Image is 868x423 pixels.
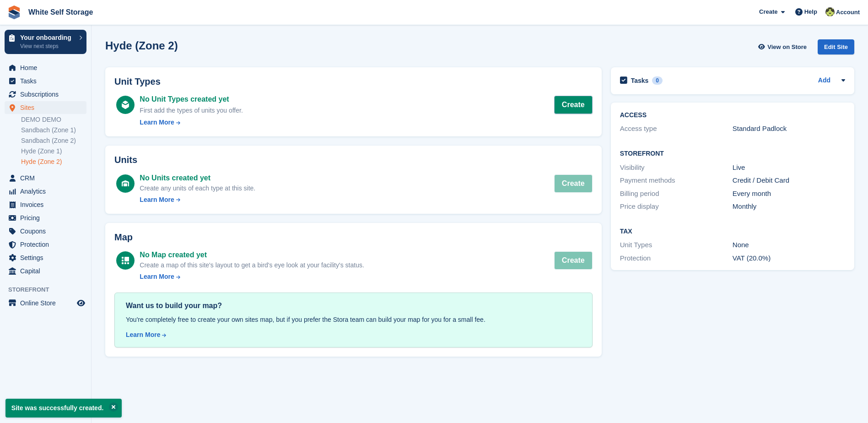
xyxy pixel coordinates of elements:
[126,315,581,325] div: You're completely free to create your own sites map, but if you prefer the Stora team can build y...
[7,5,21,19] img: stora-icon-8386f47178a22dfd0bd8f6a31ec36ba5ce8667c1dd55bd0f319d3a0aa187defe.svg
[114,232,593,243] h2: Map
[140,249,364,260] div: No Map created yet
[25,5,97,20] a: White Self Storage
[21,126,86,135] a: Sandbach (Zone 1)
[20,251,75,264] span: Settings
[122,180,129,187] img: unit-icn-white-d235c252c4782ee186a2df4c2286ac11bc0d7b43c5caf8ab1da4ff888f7e7cf9.svg
[620,240,733,250] div: Unit Types
[554,251,593,270] button: Create
[5,30,86,54] a: Your onboarding View next steps
[733,124,845,134] div: Standard Padlock
[75,298,86,309] a: Preview store
[126,330,581,340] a: Learn More
[122,101,129,109] img: unit-type-icn-white-16d13ffa02960716e5f9c6ef3da9be9de4fcf26b26518e163466bdfb0a71253c.svg
[5,101,86,114] a: menu
[5,185,86,198] a: menu
[652,76,663,85] div: 0
[620,112,845,119] h2: ACCESS
[140,118,174,127] div: Learn More
[140,195,255,205] a: Learn More
[122,257,129,264] img: map-icn-white-8b231986280072e83805622d3debb4903e2986e43859118e7b4002611c8ef794.svg
[5,265,86,277] a: menu
[5,251,86,264] a: menu
[20,34,75,41] p: Your onboarding
[818,39,854,58] a: Edit Site
[126,330,160,340] div: Learn More
[140,195,174,205] div: Learn More
[20,75,75,87] span: Tasks
[5,198,86,211] a: menu
[620,163,733,173] div: Visibility
[818,76,830,86] a: Add
[105,39,178,52] h2: Hyde (Zone 2)
[126,300,581,311] div: Want us to build your map?
[20,88,75,101] span: Subscriptions
[20,101,75,114] span: Sites
[5,297,86,309] a: menu
[20,225,75,238] span: Coupons
[5,211,86,224] a: menu
[620,201,733,212] div: Price display
[5,225,86,238] a: menu
[114,76,593,87] h2: Unit Types
[21,115,86,124] a: DEMO DEMO
[767,43,807,52] span: View on Store
[114,155,593,165] h2: Units
[20,172,75,184] span: CRM
[20,297,75,309] span: Online Store
[20,42,75,50] p: View next steps
[140,118,243,127] a: Learn More
[5,399,122,418] p: Site was successfully created.
[733,189,845,199] div: Every month
[620,150,845,157] h2: Storefront
[140,173,255,184] div: No Units created yet
[140,107,243,114] span: First add the types of units you offer.
[140,260,364,270] div: Create a map of this site's layout to get a bird's eye look at your facility's status.
[21,136,86,145] a: Sandbach (Zone 2)
[804,7,817,16] span: Help
[20,185,75,198] span: Analytics
[620,124,733,134] div: Access type
[733,201,845,212] div: Monthly
[836,8,860,17] span: Account
[733,240,845,250] div: None
[140,272,364,282] a: Learn More
[140,94,243,105] div: No Unit Types created yet
[825,7,835,16] img: Jay White
[5,61,86,74] a: menu
[21,157,86,166] a: Hyde (Zone 2)
[5,75,86,87] a: menu
[20,61,75,74] span: Home
[757,39,810,54] a: View on Store
[631,76,649,85] h2: Tasks
[140,184,255,193] div: Create any units of each type at this site.
[759,7,777,16] span: Create
[554,96,593,114] a: Create
[5,238,86,251] a: menu
[620,189,733,199] div: Billing period
[20,265,75,277] span: Capital
[140,272,174,282] div: Learn More
[554,174,593,193] button: Create
[733,175,845,186] div: Credit / Debit Card
[5,88,86,101] a: menu
[5,172,86,184] a: menu
[818,39,854,54] div: Edit Site
[620,228,845,235] h2: Tax
[20,198,75,211] span: Invoices
[20,238,75,251] span: Protection
[8,285,91,294] span: Storefront
[20,211,75,224] span: Pricing
[733,163,845,173] div: Live
[733,253,845,264] div: VAT (20.0%)
[620,175,733,186] div: Payment methods
[620,253,733,264] div: Protection
[21,147,86,156] a: Hyde (Zone 1)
